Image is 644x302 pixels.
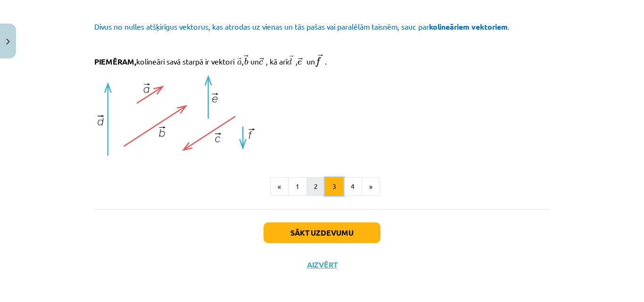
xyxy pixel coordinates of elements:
button: « [270,177,289,196]
button: 1 [288,177,307,196]
span: → [289,55,294,62]
span: a [237,60,242,65]
button: 4 [343,177,362,196]
span: un [250,57,259,66]
span: , kā arī [266,57,287,66]
button: 3 [325,177,344,196]
span: → [318,54,323,62]
span: b [244,57,248,65]
button: Aizvērt [304,260,340,269]
span: f [315,57,321,67]
span: kolineāriem vektoriem [429,22,508,32]
span: , [242,57,244,66]
button: Sākt uzdevumu [264,222,380,243]
span: e [297,60,302,65]
button: 2 [306,177,325,196]
img: icon-close-lesson-0947bae3869378f0d4975bcd49f059093ad1ed9edebbc8119c70593378902aed.svg [6,39,10,45]
span: un . [306,57,327,66]
span: d [287,58,292,65]
span: c [259,60,263,65]
button: » [362,177,380,196]
span: → [244,55,248,62]
span: , [296,57,297,66]
span: Divus no nulles atšķirīgus vektorus, kas atrodas uz vienas un tās pašas vai paralēlām taisnēm, sa... [94,22,429,31]
nav: Page navigation example [94,177,550,196]
span: → [237,57,242,64]
span: . [508,22,510,31]
span: kolineāri savā starpā ir vektori [136,57,234,66]
span: PIEMĒRAM, [94,57,136,66]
